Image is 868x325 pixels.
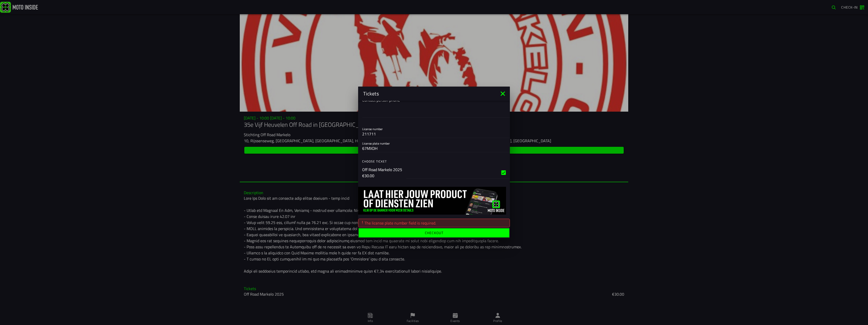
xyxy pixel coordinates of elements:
[362,159,510,164] ion-label: Choose ticket
[362,131,506,137] input: License number
[358,90,499,97] ion-title: Tickets
[362,173,402,179] p: €30.00
[362,97,506,117] ion-input: Contact person phone
[360,220,508,226] div: The license plate number field is required.
[358,187,506,215] img: 0moMHOOY3raU3U3gHW5KpNDKZy0idSAADlCDDHtX.jpg
[362,167,402,173] p: Off Road Markelo 2025
[362,145,506,151] input: License plate number
[425,231,443,235] ion-label: Checkout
